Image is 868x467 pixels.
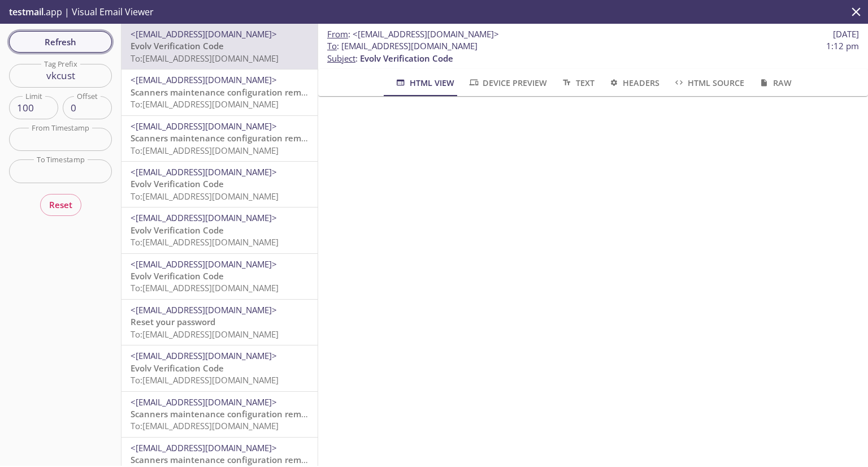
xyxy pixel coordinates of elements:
span: To: [EMAIL_ADDRESS][DOMAIN_NAME] [131,374,279,386]
span: : [327,28,499,40]
span: : [EMAIL_ADDRESS][DOMAIN_NAME] [327,40,478,52]
span: To: [EMAIL_ADDRESS][DOMAIN_NAME] [131,282,279,293]
button: Refresh [9,31,112,53]
span: [DATE] [833,28,859,40]
span: <[EMAIL_ADDRESS][DOMAIN_NAME]> [131,350,277,361]
span: From [327,28,348,40]
span: Text [561,76,594,90]
span: Reset [49,197,72,212]
span: Device Preview [468,76,547,90]
span: Scanners maintenance configuration reminder [131,132,323,144]
div: <[EMAIL_ADDRESS][DOMAIN_NAME]>Evolv Verification CodeTo:[EMAIL_ADDRESS][DOMAIN_NAME] [121,254,318,299]
span: To: [EMAIL_ADDRESS][DOMAIN_NAME] [131,420,279,431]
span: Evolv Verification Code [131,270,224,282]
span: Evolv Verification Code [131,178,224,189]
span: To: [EMAIL_ADDRESS][DOMAIN_NAME] [131,53,279,64]
span: To: [EMAIL_ADDRESS][DOMAIN_NAME] [131,98,279,110]
span: <[EMAIL_ADDRESS][DOMAIN_NAME]> [131,442,277,453]
span: Scanners maintenance configuration reminder [131,408,323,420]
span: Subject [327,53,355,64]
span: <[EMAIL_ADDRESS][DOMAIN_NAME]> [353,28,499,40]
div: <[EMAIL_ADDRESS][DOMAIN_NAME]>Scanners maintenance configuration reminderTo:[EMAIL_ADDRESS][DOMAI... [121,392,318,437]
span: <[EMAIL_ADDRESS][DOMAIN_NAME]> [131,258,277,270]
span: Raw [758,76,791,90]
span: 1:12 pm [826,40,859,52]
div: <[EMAIL_ADDRESS][DOMAIN_NAME]>Scanners maintenance configuration reminderTo:[EMAIL_ADDRESS][DOMAI... [121,70,318,115]
span: To [327,40,337,51]
span: <[EMAIL_ADDRESS][DOMAIN_NAME]> [131,212,277,223]
span: HTML Source [673,76,744,90]
div: <[EMAIL_ADDRESS][DOMAIN_NAME]>Reset your passwordTo:[EMAIL_ADDRESS][DOMAIN_NAME] [121,300,318,345]
div: <[EMAIL_ADDRESS][DOMAIN_NAME]>Evolv Verification CodeTo:[EMAIL_ADDRESS][DOMAIN_NAME] [121,345,318,391]
span: Evolv Verification Code [131,40,224,51]
div: <[EMAIL_ADDRESS][DOMAIN_NAME]>Scanners maintenance configuration reminderTo:[EMAIL_ADDRESS][DOMAI... [121,116,318,161]
span: Scanners maintenance configuration reminder [131,454,323,465]
span: Reset your password [131,316,215,327]
span: Scanners maintenance configuration reminder [131,87,323,98]
span: <[EMAIL_ADDRESS][DOMAIN_NAME]> [131,74,277,85]
span: testmail [9,6,44,18]
span: <[EMAIL_ADDRESS][DOMAIN_NAME]> [131,304,277,315]
span: <[EMAIL_ADDRESS][DOMAIN_NAME]> [131,166,277,178]
span: Refresh [18,34,103,49]
div: <[EMAIL_ADDRESS][DOMAIN_NAME]>Evolv Verification CodeTo:[EMAIL_ADDRESS][DOMAIN_NAME] [121,207,318,253]
span: <[EMAIL_ADDRESS][DOMAIN_NAME]> [131,396,277,408]
div: <[EMAIL_ADDRESS][DOMAIN_NAME]>Evolv Verification CodeTo:[EMAIL_ADDRESS][DOMAIN_NAME] [121,24,318,69]
p: : [327,40,859,64]
span: HTML View [394,76,454,90]
span: Headers [608,76,659,90]
span: <[EMAIL_ADDRESS][DOMAIN_NAME]> [131,28,277,40]
span: Evolv Verification Code [131,362,224,374]
div: <[EMAIL_ADDRESS][DOMAIN_NAME]>Evolv Verification CodeTo:[EMAIL_ADDRESS][DOMAIN_NAME] [121,162,318,207]
span: To: [EMAIL_ADDRESS][DOMAIN_NAME] [131,328,279,340]
span: Evolv Verification Code [131,224,224,236]
button: Reset [40,194,81,215]
span: To: [EMAIL_ADDRESS][DOMAIN_NAME] [131,236,279,248]
span: Evolv Verification Code [360,53,453,64]
span: To: [EMAIL_ADDRESS][DOMAIN_NAME] [131,145,279,156]
span: <[EMAIL_ADDRESS][DOMAIN_NAME]> [131,120,277,132]
span: To: [EMAIL_ADDRESS][DOMAIN_NAME] [131,191,279,202]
